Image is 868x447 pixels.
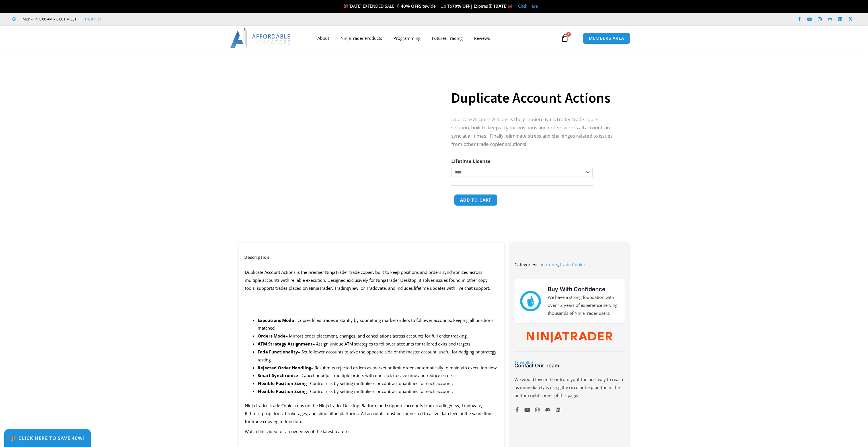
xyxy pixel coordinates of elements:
[258,388,307,394] b: Flexible Position Sizing
[468,32,496,45] a: Reviews
[245,429,352,434] span: Watch this video for an overview of the latest features!
[230,28,291,48] img: LogoAI | Affordable Indicators – NinjaTrader
[307,380,453,386] span: – Control risk by setting multipliers or contract quantities for each account.
[552,30,577,46] a: 1
[559,262,585,267] a: Trade Copier
[426,32,468,45] a: Futures Trading
[21,16,77,22] span: Mon - Fri: 8:00 AM – 6:00 PM EST
[313,341,471,347] span: – Assign unique ATM strategies to follower accounts for tailored exits and targets.
[258,341,313,347] b: ATM Strategy Assignment
[258,349,298,355] b: Fade Functionality
[451,158,491,164] label: Lifetime License
[342,3,494,9] span: [DATE] EXTENDED SALE 🏌️‍♂️ Sitewide + Up To | Expires
[245,403,493,424] span: NinjaTrader Trade Copier runs on the NinjaTrader Desktop Platform and supports accounts from Trad...
[344,4,348,8] img: 🎉
[258,317,493,331] span: – Copies filled trades instantly by submitting market orders to follower accounts, keeping all po...
[548,293,619,317] p: We have a strong foundation with over 12 years of experience serving thousands of NinjaTrader users.
[258,365,311,371] b: Rejected Order Handling
[258,380,307,386] b: Flexible Position Sizing
[589,36,624,40] span: MEMBERS AREA
[514,376,624,400] p: We would love to hear from you! The best way to reach us immediately is using the circular help b...
[312,32,335,45] a: About
[527,332,612,343] img: NinjaTrader Wordmark color RGB | Affordable Indicators – NinjaTrader
[538,262,558,267] a: Indicators
[312,32,559,45] nav: Menu
[488,4,493,8] img: ⌛
[451,115,617,148] p: Duplicate Account Actions is the premiere NinjaTrader trade copier solution, built to keep all yo...
[451,88,617,108] h1: Duplicate Account Actions
[508,4,512,8] img: 🏭
[520,291,541,311] img: mark thumbs good 43913 | Affordable Indicators – NinjaTrader
[258,317,294,323] b: Executions Mode
[239,252,274,263] a: Description
[335,32,388,45] a: NinjaTrader Products
[454,194,497,206] button: Add to cart
[258,349,496,363] span: – Set follower accounts to take the opposite side of the master account, useful for hedging or st...
[401,3,419,9] strong: 40% OFF
[514,262,537,267] span: Categories:
[548,285,619,293] h3: Buy With Confidence
[514,362,624,369] h3: Contact Our Team
[494,3,512,9] strong: [DATE]
[286,333,468,339] span: – Mirrors order placement, changes, and cancellations across accounts for full order tracking.
[452,3,470,9] strong: 70% OFF
[258,333,286,339] b: Orders Mode
[258,372,298,378] b: Smart Synchronize
[388,32,426,45] a: Programming
[4,429,91,447] a: 🎉 Click Here to save 40%!
[518,3,538,9] a: Click Here
[298,372,454,378] span: – Cancel or adjust multiple orders with one click to save time and reduce errors.
[538,262,585,267] span: ,
[307,388,453,394] span: – Control risk by setting multipliers or contract quantities for each account.
[566,32,571,37] span: 1
[85,16,101,22] a: Trustpilot
[311,365,498,371] span: – Resubmits rejected orders as market or limit orders automatically to maintain execution flow.
[514,360,533,365] a: Trustpilot
[245,269,490,291] span: Duplicate Account Actions is the premier NinjaTrader trade copier, built to keep positions and or...
[245,294,386,302] strong: NinjaTrader Trade Copier Features and Benefits
[583,32,630,44] a: MEMBERS AREA
[11,436,84,440] span: 🎉 Click Here to save 40%!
